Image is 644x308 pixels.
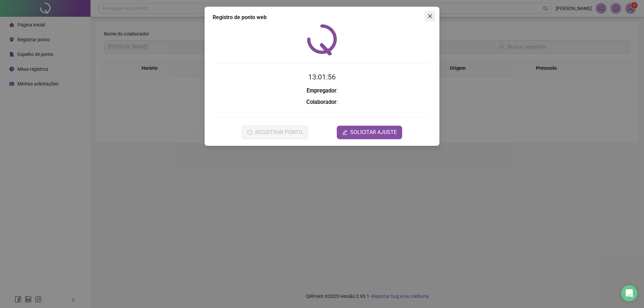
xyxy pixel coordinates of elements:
[213,86,431,95] h3: :
[350,128,397,136] span: SOLICITAR AJUSTE
[427,13,433,19] span: close
[213,13,431,21] div: Registro de ponto web
[621,285,637,301] div: Open Intercom Messenger
[308,73,336,81] time: 13:01:56
[213,98,431,107] h3: :
[307,87,336,94] strong: Empregador
[337,126,402,139] button: editSOLICITAR AJUSTE
[242,126,308,139] button: REGISTRAR PONTO
[306,99,336,105] strong: Colaborador
[342,130,347,135] span: edit
[425,11,435,21] button: Close
[307,24,337,55] img: QRPoint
